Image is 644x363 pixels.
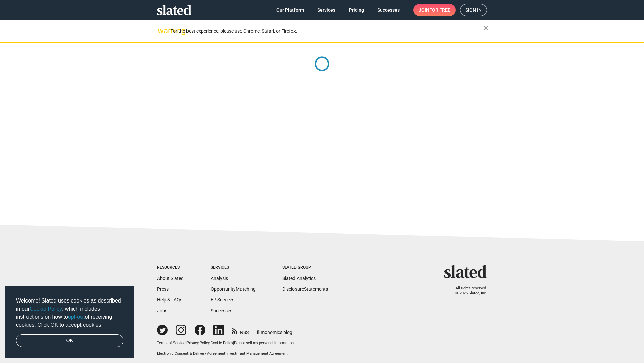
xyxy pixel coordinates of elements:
[429,4,450,16] span: for free
[372,4,405,16] a: Successes
[186,341,210,345] a: Privacy Policy
[460,4,487,16] a: Sign in
[157,276,184,281] a: About Slated
[343,4,369,16] a: Pricing
[211,308,232,313] a: Successes
[157,308,167,313] a: Jobs
[185,341,186,345] span: |
[282,265,328,270] div: Slated Group
[349,4,364,16] span: Pricing
[210,341,211,345] span: |
[257,324,292,336] a: filmonomics blog
[232,325,249,336] a: RSS
[16,297,123,329] span: Welcome! Slated uses cookies as described in our , which includes instructions on how to of recei...
[317,4,335,16] span: Services
[68,314,85,320] a: opt-out
[211,265,256,270] div: Services
[211,286,256,292] a: OpportunityMatching
[276,4,304,16] span: Our Platform
[377,4,400,16] span: Successes
[157,265,184,270] div: Resources
[158,27,166,35] mat-icon: warning
[225,351,226,356] span: |
[234,341,294,346] button: Do not sell my personal information
[282,276,316,281] a: Slated Analytics
[211,341,233,345] a: Cookie Policy
[233,341,234,345] span: |
[413,4,456,16] a: Joinfor free
[312,4,341,16] a: Services
[16,334,123,347] a: dismiss cookie message
[257,330,265,335] span: film
[5,286,134,358] div: cookieconsent
[157,286,169,292] a: Press
[211,276,228,281] a: Analysis
[282,286,328,292] a: DisclosureStatements
[211,297,234,302] a: EP Services
[30,306,62,312] a: Cookie Policy
[271,4,309,16] a: Our Platform
[157,351,225,356] a: Electronic Consent & Delivery Agreement
[448,286,487,296] p: All rights reserved. © 2025 Slated, Inc.
[482,24,490,32] mat-icon: close
[170,27,483,36] div: For the best experience, please use Chrome, Safari, or Firefox.
[419,4,450,16] span: Join
[157,341,185,345] a: Terms of Service
[465,4,482,16] span: Sign in
[226,351,288,356] a: Investment Management Agreement
[157,297,182,302] a: Help & FAQs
